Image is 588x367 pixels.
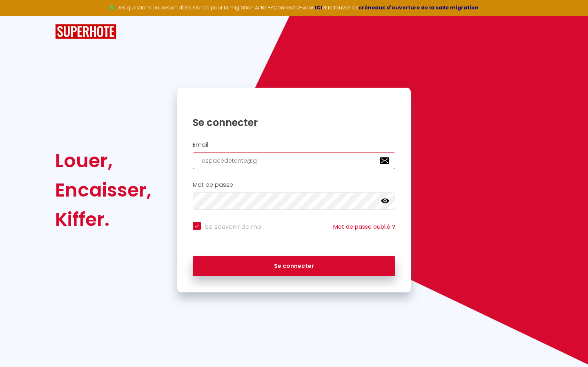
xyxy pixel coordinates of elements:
[333,223,395,231] a: Mot de passe oublié ?
[193,152,395,169] input: Ton Email
[55,175,151,205] div: Encaisser,
[193,116,395,129] h1: Se connecter
[193,256,395,276] button: Se connecter
[193,141,395,148] h2: Email
[193,181,395,188] h2: Mot de passe
[7,3,31,28] button: Ouvrir le widget de chat LiveChat
[55,146,151,175] div: Louer,
[55,205,151,234] div: Kiffer.
[55,24,116,39] img: SuperHote logo
[359,4,479,11] a: créneaux d'ouverture de la salle migration
[315,4,322,11] a: ICI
